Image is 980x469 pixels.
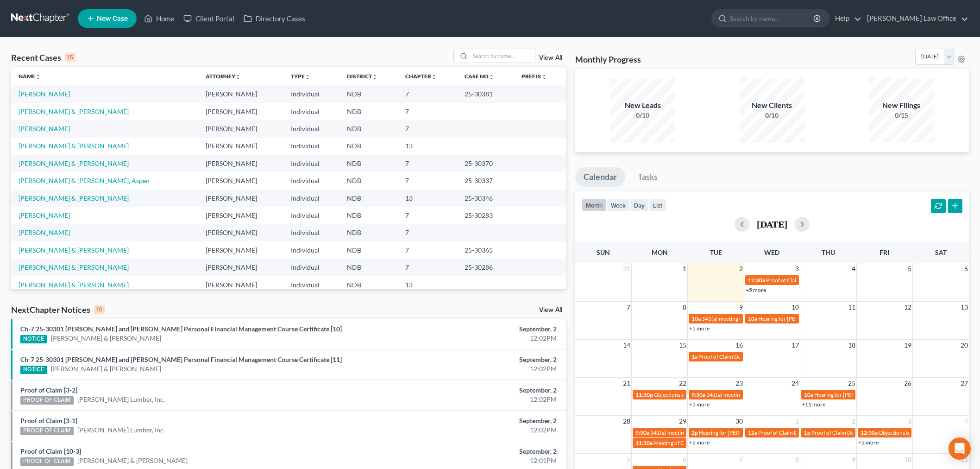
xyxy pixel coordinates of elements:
a: [PERSON_NAME] & [PERSON_NAME] [19,142,129,150]
td: 25-30346 [457,190,514,207]
td: Individual [283,190,339,207]
span: 7 [626,302,631,313]
a: [PERSON_NAME] & [PERSON_NAME] [19,108,129,115]
td: 7 [398,241,457,259]
td: 25-30337 [457,172,514,189]
a: Home [139,10,179,27]
a: View All [539,307,562,313]
div: New Filings [869,100,934,111]
a: [PERSON_NAME] & [PERSON_NAME] [19,159,129,167]
a: Attorneyunfold_more [206,73,241,80]
span: 341(a) meeting for [PERSON_NAME] & [PERSON_NAME] [706,391,845,398]
div: NOTICE [20,366,47,374]
td: [PERSON_NAME] [198,103,283,120]
span: 28 [622,416,631,427]
td: NDB [339,120,398,137]
a: [PERSON_NAME] [19,125,70,133]
span: New Case [97,15,128,22]
td: Individual [283,103,339,120]
span: 2p [691,429,698,436]
div: September, 2 [384,355,557,364]
i: unfold_more [235,74,241,80]
td: [PERSON_NAME] [198,85,283,102]
span: 2 [738,263,744,274]
td: 25-30365 [457,241,514,259]
div: Recent Cases [11,52,75,63]
a: +2 more [858,439,879,446]
a: +5 more [689,325,710,332]
div: PROOF OF CLAIM [20,427,74,435]
td: [PERSON_NAME] [198,207,283,224]
td: 25-30283 [457,207,514,224]
td: Individual [283,172,339,189]
a: Client Portal [179,10,239,27]
i: unfold_more [489,74,494,80]
td: Individual [283,241,339,259]
button: day [630,199,649,211]
td: 7 [398,207,457,224]
a: Prefixunfold_more [521,73,547,80]
div: New Leads [610,100,675,111]
span: 12:30a [861,429,878,436]
span: 20 [960,340,969,351]
div: PROOF OF CLAIM [20,396,74,405]
span: 12 [903,302,912,313]
td: Individual [283,259,339,276]
a: +11 more [802,401,825,408]
span: 12:30a [748,277,765,284]
a: [PERSON_NAME] Lumber, Inc. [77,395,165,404]
span: 341(a) meeting for [PERSON_NAME] & [PERSON_NAME] [650,429,789,436]
span: 1 [794,416,800,427]
td: NDB [339,85,398,102]
td: Individual [283,276,339,293]
td: Individual [283,224,339,241]
a: Typeunfold_more [291,73,310,80]
i: unfold_more [35,74,41,80]
a: Districtunfold_more [347,73,377,80]
span: 27 [960,378,969,389]
span: Fri [879,248,889,256]
span: 26 [903,378,912,389]
td: NDB [339,259,398,276]
div: 12:02PM [384,334,557,343]
td: NDB [339,241,398,259]
span: 17 [791,340,800,351]
a: [PERSON_NAME] & [PERSON_NAME] [19,281,129,289]
td: [PERSON_NAME] [198,138,283,155]
a: [PERSON_NAME] Lumber, Inc. [77,425,165,435]
a: [PERSON_NAME] & [PERSON_NAME] [51,364,161,374]
span: 10a [691,315,701,322]
span: Proof of Claim Deadline - Standard for [PERSON_NAME] [811,429,948,436]
span: 24 [791,378,800,389]
div: 12:02PM [384,425,557,435]
button: week [607,199,630,211]
span: 11 [847,302,856,313]
td: [PERSON_NAME] [198,172,283,189]
td: 7 [398,155,457,172]
a: Chapterunfold_more [405,73,437,80]
span: Mon [652,248,668,256]
div: September, 2 [384,386,557,395]
td: NDB [339,138,398,155]
span: 23 [735,378,744,389]
a: [PERSON_NAME] [19,90,70,98]
td: Individual [283,155,339,172]
button: list [649,199,666,211]
span: 6 [963,263,969,274]
span: 14 [622,340,631,351]
div: 0/15 [869,111,934,120]
span: Tue [710,248,722,256]
div: 10 [94,305,105,314]
td: Individual [283,138,339,155]
td: Individual [283,120,339,137]
div: September, 2 [384,447,557,456]
span: 13 [960,302,969,313]
a: [PERSON_NAME] & [PERSON_NAME] [51,334,161,343]
span: 10 [903,454,912,465]
td: 25-30370 [457,155,514,172]
div: 15 [65,53,75,62]
td: 7 [398,103,457,120]
span: Hearing for [PERSON_NAME] [814,391,886,398]
span: 8 [794,454,800,465]
td: [PERSON_NAME] [198,259,283,276]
